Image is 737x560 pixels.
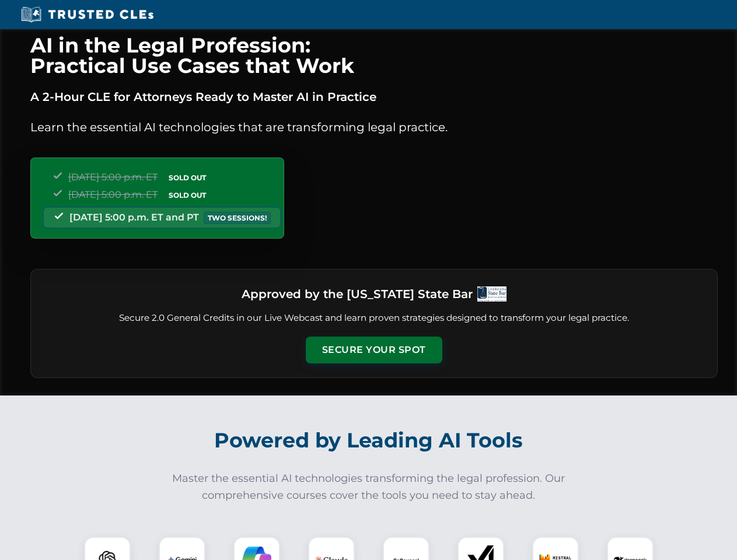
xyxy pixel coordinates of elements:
[306,337,442,363] button: Secure Your Spot
[30,87,718,106] p: A 2-Hour CLE for Attorneys Ready to Master AI in Practice
[18,6,157,23] img: Trusted CLEs
[165,189,210,201] span: SOLD OUT
[477,286,507,302] img: Logo
[165,470,573,504] p: Master the essential AI technologies transforming the legal profession. Our comprehensive courses...
[45,311,703,325] p: Secure 2.0 General Credits in our Live Webcast and learn proven strategies designed to transform ...
[46,420,692,461] h2: Powered by Leading AI Tools
[68,171,158,183] span: [DATE] 5:00 p.m. ET
[165,171,210,184] span: SOLD OUT
[30,118,718,136] p: Learn the essential AI technologies that are transforming legal practice.
[68,189,158,200] span: [DATE] 5:00 p.m. ET
[30,35,718,76] h1: AI in the Legal Profession: Practical Use Cases that Work
[242,283,473,304] h3: Approved by the [US_STATE] State Bar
